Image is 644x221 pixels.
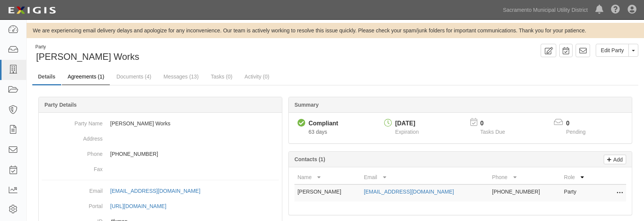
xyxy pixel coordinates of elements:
[42,162,103,173] dt: Fax
[294,102,319,108] b: Summary
[44,102,77,108] b: Party Details
[158,69,204,84] a: Messages (13)
[364,189,454,195] a: [EMAIL_ADDRESS][DOMAIN_NAME]
[205,69,238,84] a: Tasks (0)
[395,129,419,135] span: Expiration
[294,184,361,202] td: [PERSON_NAME]
[42,116,103,127] dt: Party Name
[309,129,327,135] span: Since 07/02/2025
[297,119,305,127] i: Compliant
[309,119,338,128] div: Compliant
[27,27,644,34] div: We are experiencing email delivery delays and apologize for any inconvenience. Our team is active...
[42,199,103,210] dt: Portal
[566,119,595,128] p: 0
[32,69,61,85] a: Details
[42,116,279,131] dd: [PERSON_NAME] Works
[35,44,139,50] div: Party
[239,69,275,84] a: Activity (0)
[42,146,103,158] dt: Phone
[611,155,623,164] p: Add
[566,129,585,135] span: Pending
[480,119,514,128] p: 0
[110,188,209,194] a: [EMAIL_ADDRESS][DOMAIN_NAME]
[561,170,596,184] th: Role
[110,187,200,195] div: [EMAIL_ADDRESS][DOMAIN_NAME]
[489,170,561,184] th: Phone
[42,183,103,195] dt: Email
[42,146,279,162] dd: [PHONE_NUMBER]
[6,3,58,17] img: logo-5460c22ac91f19d4615b14bd174203de0afe785f0fc80cf4dbbc73dc1793850b.png
[42,131,103,143] dt: Address
[604,155,626,164] a: Add
[361,170,489,184] th: Email
[294,170,361,184] th: Name
[611,5,620,14] i: Help Center - Complianz
[32,44,330,63] div: Maxim Crane Works
[561,184,596,202] td: Party
[499,2,592,18] a: Sacramento Municipal Utility District
[480,129,505,135] span: Tasks Due
[596,44,629,57] a: Edit Party
[110,203,175,209] a: [URL][DOMAIN_NAME]
[489,184,561,202] td: [PHONE_NUMBER]
[294,156,325,162] b: Contacts (1)
[395,119,419,128] div: [DATE]
[36,51,139,62] span: [PERSON_NAME] Works
[111,69,157,84] a: Documents (4)
[62,69,110,85] a: Agreements (1)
